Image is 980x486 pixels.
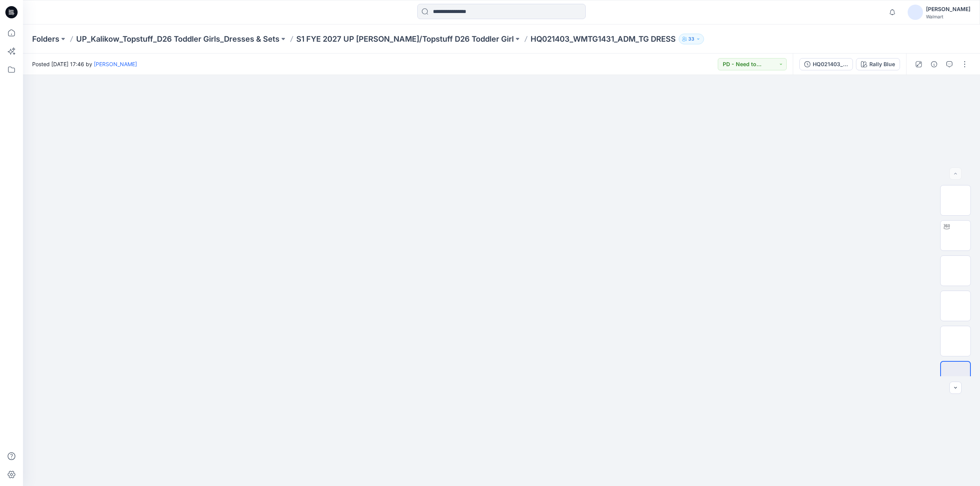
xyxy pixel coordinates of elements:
a: S1 FYE 2027 UP [PERSON_NAME]/Topstuff D26 Toddler Girl [296,34,514,44]
p: 33 [688,35,694,43]
p: HQ021403_WMTG1431_ADM_TG DRESS [531,34,676,44]
button: HQ021403_FIT PATTERN 7.2 [799,58,853,70]
div: Rally Blue [869,60,895,68]
a: [PERSON_NAME] [94,61,137,67]
div: HQ021403_FIT PATTERN 7.2 [813,60,848,68]
button: Details [928,58,940,70]
button: Rally Blue [856,58,900,70]
span: Posted [DATE] 17:46 by [32,60,137,68]
div: Walmart [926,14,970,20]
a: Folders [32,34,59,44]
button: 33 [679,34,704,44]
img: avatar [908,5,923,20]
a: UP_Kalikow_Topstuff_D26 Toddler Girls_Dresses & Sets [76,34,279,44]
div: [PERSON_NAME] [926,5,970,14]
